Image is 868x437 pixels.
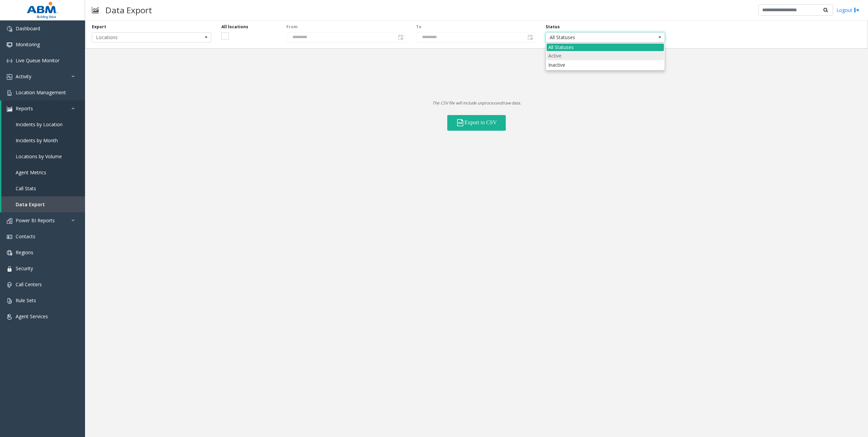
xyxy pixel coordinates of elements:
img: 'icon' [7,266,12,272]
span: Data Export [16,201,45,208]
span: Activity [16,73,31,80]
span: Locations by Volume [16,153,62,160]
p: The CSV file will include unprocessed/raw data. [85,100,868,107]
label: Status [546,24,560,30]
li: Inactive [547,60,664,69]
a: Incidents by Location [1,116,85,132]
img: 'icon' [7,234,12,240]
span: Agent Metrics [16,169,46,176]
a: Locations by Volume [1,148,85,164]
img: 'icon' [7,218,12,224]
span: All Statuses [546,33,641,42]
a: Reports [1,100,85,116]
span: Incidents by Month [16,137,58,144]
span: Contacts [16,233,35,240]
span: Toggle calendar [525,33,535,42]
span: Power BI Reports [16,217,55,224]
img: 'icon' [7,106,12,112]
a: Logout [836,6,859,14]
h3: Data Export [102,2,155,18]
span: Reports [16,105,33,112]
img: pageIcon [92,2,99,18]
span: Locations [92,33,187,42]
label: All locations [221,24,276,30]
span: Call Stats [16,185,36,192]
span: Toggle calendar [396,33,405,42]
img: 'icon' [7,298,12,304]
span: Location Management [16,89,66,96]
span: Live Queue Monitor [16,57,60,64]
a: Agent Metrics [1,164,85,180]
a: Incidents by Month [1,132,85,148]
li: Active [547,51,664,60]
img: 'icon' [7,282,12,288]
a: Call Stats [1,180,85,196]
div: All Statuses [547,44,664,51]
img: 'icon' [7,42,12,48]
span: Call Centers [16,281,42,288]
span: Dashboard [16,25,40,32]
label: To [416,24,421,30]
img: logout [854,6,859,14]
span: Monitoring [16,41,40,48]
img: 'icon' [7,58,12,64]
span: Incidents by Location [16,121,63,128]
span: Regions [16,249,33,256]
a: Data Export [1,196,85,212]
label: Export [92,24,106,30]
img: 'icon' [7,250,12,256]
span: Rule Sets [16,297,36,304]
span: Security [16,265,33,272]
img: 'icon' [7,314,12,320]
img: 'icon' [7,90,12,96]
img: 'icon' [7,74,12,80]
span: Agent Services [16,313,48,320]
img: 'icon' [7,26,12,32]
button: Export to CSV [447,115,506,131]
label: From [286,24,298,30]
